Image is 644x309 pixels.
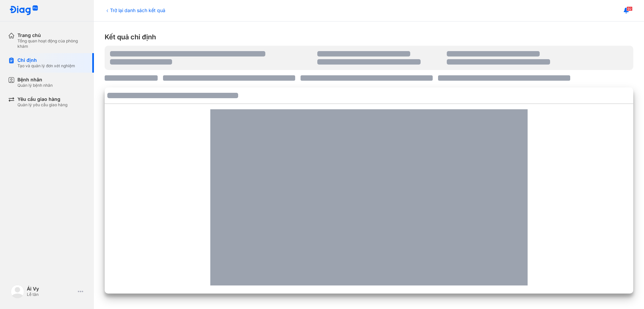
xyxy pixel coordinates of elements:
div: Chỉ định [17,57,75,63]
div: Tạo và quản lý đơn xét nghiệm [17,63,75,69]
div: Lễ tân [27,292,75,297]
div: Kết quả chỉ định [105,32,633,42]
div: Bệnh nhân [17,77,53,83]
img: logo [9,5,38,16]
div: Quản lý bệnh nhân [17,83,53,88]
span: 92 [627,6,633,11]
img: logo [11,285,24,298]
div: Trang chủ [17,32,86,38]
div: Tổng quan hoạt động của phòng khám [17,38,86,49]
div: Yêu cầu giao hàng [17,96,67,102]
div: Trở lại danh sách kết quả [105,7,165,14]
div: Quản lý yêu cầu giao hàng [17,102,67,108]
div: Ái Vy [27,286,75,292]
